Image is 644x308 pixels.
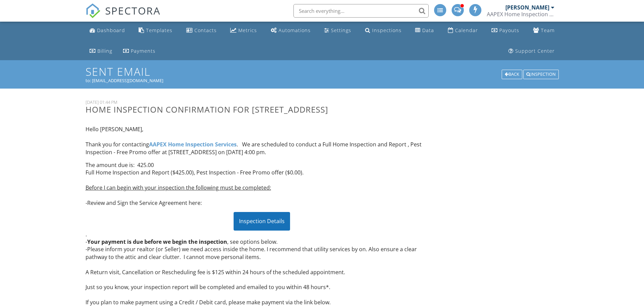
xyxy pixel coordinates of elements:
img: The Best Home Inspection Software - Spectora [86,3,100,18]
div: [PERSON_NAME] [505,4,549,11]
a: Inspections [362,24,404,37]
div: Automations [279,27,311,33]
a: Contacts [184,24,219,37]
p: The amount due is: 425.00 Full Home Inspection and Report ($425.00), Pest Inspection - Free Promo... [86,161,438,207]
div: Dashboard [97,27,125,33]
div: Templates [146,27,172,33]
h3: Home Inspection Confirmation for [STREET_ADDRESS] [86,105,438,114]
a: Inspection Details [234,217,290,225]
p: Hello [PERSON_NAME], Thank you for contacting . We are scheduled to conduct a Full Home Inspectio... [86,125,438,156]
div: Team [541,27,555,33]
div: Data [422,27,434,33]
a: Billing [87,45,115,57]
input: Search everything... [293,4,429,18]
div: Back [502,70,522,79]
div: Contacts [194,27,217,33]
div: Inspection Details [234,212,290,230]
div: Support Center [515,48,555,54]
a: Inspection [523,71,559,77]
a: Calendar [445,24,481,37]
div: Payouts [499,27,519,33]
span: SPECTORA [105,3,161,18]
h1: Sent Email [86,66,559,77]
a: Data [412,24,437,37]
a: Automations (Advanced) [268,24,313,37]
a: Payments [120,45,158,57]
div: Billing [97,48,112,54]
div: [DATE] 01:44 PM [86,99,438,105]
a: SPECTORA [86,9,161,23]
div: Calendar [455,27,478,33]
a: Back [502,71,523,77]
a: Dashboard [87,24,128,37]
div: Payments [131,48,156,54]
a: Settings [321,24,354,37]
a: Metrics [228,24,260,37]
strong: Your payment is due before we begin the inspection [87,238,227,245]
div: Metrics [238,27,257,33]
u: Before I can begin with your inspection the following must be completed: [86,184,271,191]
a: Payouts [489,24,522,37]
div: AAPEX Home Inspection Services [487,11,554,18]
div: Inspection [523,70,559,79]
div: to: [EMAIL_ADDRESS][DOMAIN_NAME] [86,78,559,83]
a: Templates [136,24,175,37]
div: Inspections [372,27,402,33]
strong: AAPEX Home Inspection Services [149,141,237,148]
a: Support Center [506,45,557,57]
a: Team [530,24,557,37]
div: Settings [331,27,351,33]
